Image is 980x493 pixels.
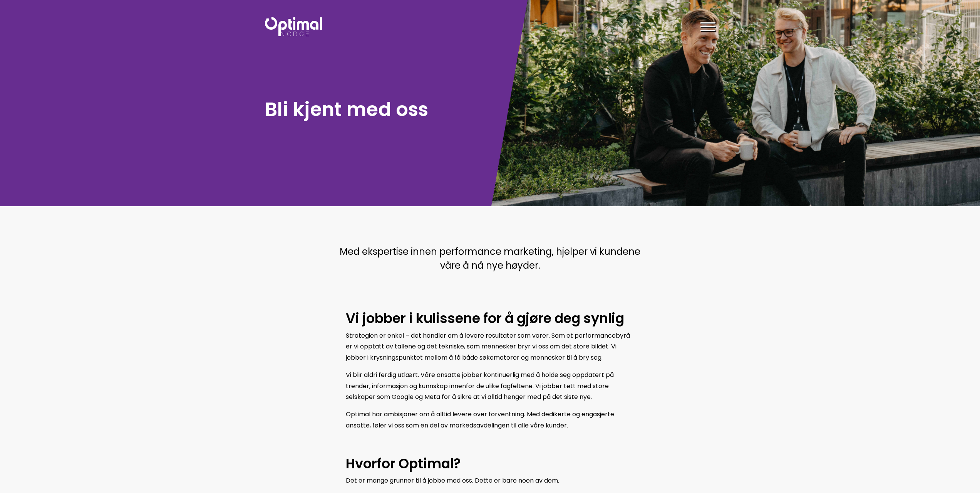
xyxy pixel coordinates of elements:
[340,245,640,272] span: Med ekspertise innen performance marketing, hjelper vi kundene våre å nå nye høyder.
[265,97,486,122] h1: Bli kjent med oss
[346,476,559,485] span: Det er mange grunner til å jobbe med oss. Dette er bare noen av dem.
[346,370,614,402] span: Vi blir aldri ferdig utlært. Våre ansatte jobber kontinuerlig med å holde seg oppdatert på trende...
[346,455,635,473] h2: Hvorfor Optimal?
[346,331,630,362] span: Strategien er enkel – det handler om å levere resultater som varer. Som et performancebyrå er vi ...
[346,310,635,327] h2: Vi jobber i kulissene for å gjøre deg synlig
[346,410,614,430] span: Optimal har ambisjoner om å alltid levere over forventning. Med dedikerte og engasjerte ansatte, ...
[265,17,322,36] img: Optimal Norge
